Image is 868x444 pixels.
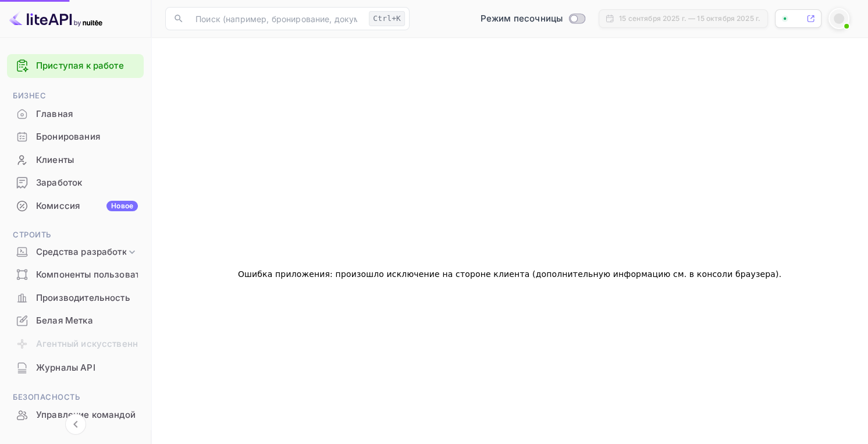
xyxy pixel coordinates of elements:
ya-tr-span: Средства разработки [36,246,132,259]
div: Средства разработки [7,242,144,262]
div: Приступая к работе [7,54,144,78]
ya-tr-span: . [779,269,782,279]
a: Белая Метка [7,310,144,331]
ya-tr-span: Журналы API [36,361,95,375]
div: Компоненты пользовательского интерфейса [7,264,144,286]
ya-tr-span: Производительность [36,292,130,305]
a: Производительность [7,287,144,308]
ya-tr-span: Строить [13,230,51,239]
a: Клиенты [7,149,144,171]
ya-tr-span: Новое [111,201,133,210]
ya-tr-span: Ошибка приложения: произошло исключение на стороне клиента (дополнительную информацию см. в консо... [238,269,779,279]
a: Журналы API [7,357,144,378]
ya-tr-span: Бронирования [36,130,100,144]
div: Переключиться в производственный режим [476,12,589,26]
div: КомиссияНовое [7,195,144,218]
button: Свернуть навигацию [65,414,86,435]
div: Клиенты [7,149,144,172]
ya-tr-span: Безопасность [13,392,80,402]
ya-tr-span: 15 сентября 2025 г. — 15 октября 2025 г. [619,14,760,23]
img: Логотип LiteAPI [9,9,102,28]
a: Бронирования [7,126,144,147]
a: КомиссияНовое [7,195,144,216]
div: Главная [7,103,144,126]
div: Белая Метка [7,310,144,332]
ya-tr-span: Клиенты [36,154,74,167]
ya-tr-span: Белая Метка [36,314,93,328]
div: Заработок [7,172,144,194]
div: Бронирования [7,126,144,148]
div: Производительность [7,287,144,310]
a: Заработок [7,172,144,193]
a: Приступая к работе [36,59,138,73]
div: Журналы API [7,357,144,379]
ya-tr-span: Компоненты пользовательского интерфейса [36,268,236,282]
ya-tr-span: Главная [36,108,73,121]
input: Поиск (например, бронирование, документация) [188,7,364,30]
a: Компоненты пользовательского интерфейса [7,264,144,285]
a: Управление командой [7,404,144,425]
ya-tr-span: Ctrl+K [373,14,401,23]
a: Главная [7,103,144,125]
ya-tr-span: Режим песочницы [481,13,563,24]
ya-tr-span: Заработок [36,176,82,190]
div: Управление командой [7,404,144,427]
ya-tr-span: Комиссия [36,200,80,213]
ya-tr-span: Управление командой [36,409,136,422]
ya-tr-span: Приступая к работе [36,60,124,71]
ya-tr-span: Бизнес [13,91,46,100]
